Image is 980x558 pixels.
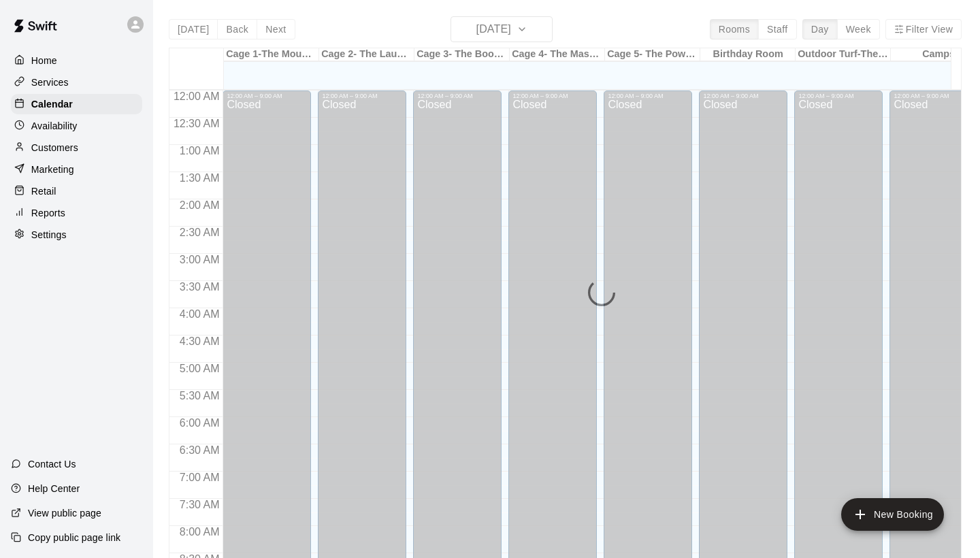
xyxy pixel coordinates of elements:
[28,482,80,495] p: Help Center
[176,499,223,510] span: 7:30 AM
[11,181,142,201] a: Retail
[608,93,688,99] div: 12:00 AM – 9:00 AM
[227,93,307,99] div: 12:00 AM – 9:00 AM
[31,97,73,111] p: Calendar
[176,390,223,401] span: 5:30 AM
[176,199,223,211] span: 2:00 AM
[28,457,76,471] p: Contact Us
[894,93,974,99] div: 12:00 AM – 9:00 AM
[322,93,402,99] div: 12:00 AM – 9:00 AM
[703,93,783,99] div: 12:00 AM – 9:00 AM
[11,116,142,136] a: Availability
[31,54,57,67] p: Home
[11,94,142,114] a: Calendar
[224,48,319,61] div: Cage 1-The Mound Lab
[510,48,605,61] div: Cage 4- The Mash Zone
[11,159,142,180] a: Marketing
[170,118,223,129] span: 12:30 AM
[176,526,223,538] span: 8:00 AM
[31,119,78,133] p: Availability
[512,93,593,99] div: 12:00 AM – 9:00 AM
[11,203,142,223] a: Reports
[417,93,497,99] div: 12:00 AM – 9:00 AM
[31,163,74,176] p: Marketing
[700,48,796,61] div: Birthday Room
[414,48,510,61] div: Cage 3- The Boom Box
[176,145,223,157] span: 1:00 AM
[31,206,65,220] p: Reports
[605,48,700,61] div: Cage 5- The Power Alley
[841,498,944,531] button: add
[170,91,223,102] span: 12:00 AM
[319,48,414,61] div: Cage 2- The Launch Pad
[11,137,142,158] a: Customers
[28,531,120,544] p: Copy public page link
[176,172,223,184] span: 1:30 AM
[798,93,879,99] div: 12:00 AM – 9:00 AM
[31,184,56,198] p: Retail
[11,50,142,71] a: Home
[176,335,223,347] span: 4:30 AM
[176,444,223,456] span: 6:30 AM
[28,506,101,520] p: View public page
[11,225,142,245] a: Settings
[176,254,223,265] span: 3:00 AM
[176,363,223,374] span: 5:00 AM
[31,228,67,242] p: Settings
[176,308,223,320] span: 4:00 AM
[176,417,223,429] span: 6:00 AM
[176,227,223,238] span: 2:30 AM
[796,48,891,61] div: Outdoor Turf-The Yard
[31,76,69,89] p: Services
[11,72,142,93] a: Services
[176,281,223,293] span: 3:30 AM
[31,141,78,154] p: Customers
[176,472,223,483] span: 7:00 AM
